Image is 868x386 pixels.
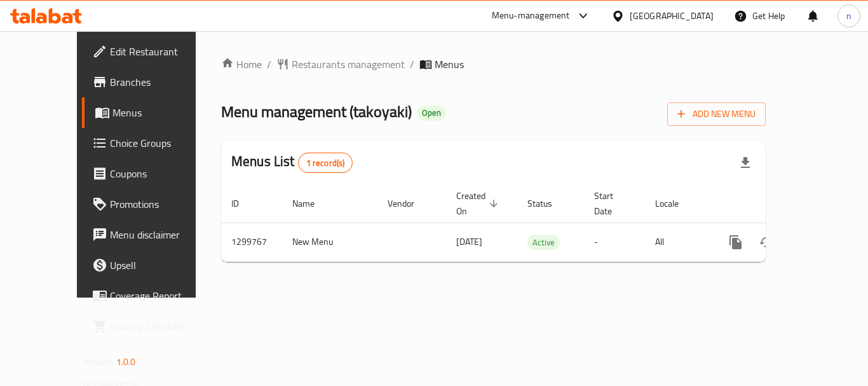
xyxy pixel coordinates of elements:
[221,223,282,261] td: 1299767
[298,153,353,173] div: Total records count
[594,188,630,219] span: Start Date
[267,57,271,72] li: /
[110,227,212,242] span: Menu disclaimer
[82,189,222,219] a: Promotions
[527,235,560,250] span: Active
[292,57,405,72] span: Restaurants management
[110,258,212,273] span: Upsell
[110,288,212,303] span: Coverage Report
[282,223,377,261] td: New Menu
[112,105,212,120] span: Menus
[527,196,569,211] span: Status
[82,128,222,158] a: Choice Groups
[388,196,431,211] span: Vendor
[527,235,560,250] div: Active
[435,57,464,72] span: Menus
[231,196,255,211] span: ID
[221,57,766,72] nav: breadcrumb
[846,9,851,23] span: n
[221,97,412,126] span: Menu management ( takoyaki )
[82,250,222,280] a: Upsell
[110,166,212,181] span: Coupons
[677,106,756,122] span: Add New Menu
[82,280,222,311] a: Coverage Report
[82,311,222,341] a: Grocery Checklist
[82,67,222,97] a: Branches
[292,196,331,211] span: Name
[645,223,710,261] td: All
[221,57,262,72] a: Home
[417,106,446,121] div: Open
[299,157,353,169] span: 1 record(s)
[730,148,761,178] div: Export file
[751,227,782,258] button: Change Status
[492,8,570,24] div: Menu-management
[630,9,714,23] div: [GEOGRAPHIC_DATA]
[82,97,222,128] a: Menus
[83,354,114,370] span: Version:
[116,354,136,370] span: 1.0.0
[110,319,212,334] span: Grocery Checklist
[231,152,353,173] h2: Menus List
[82,36,222,67] a: Edit Restaurant
[110,74,212,90] span: Branches
[456,188,502,219] span: Created On
[221,184,853,262] table: enhanced table
[110,44,212,59] span: Edit Restaurant
[456,233,482,250] span: [DATE]
[417,107,446,118] span: Open
[721,227,751,258] button: more
[110,135,212,151] span: Choice Groups
[82,158,222,189] a: Coupons
[667,102,766,126] button: Add New Menu
[110,196,212,212] span: Promotions
[276,57,405,72] a: Restaurants management
[82,219,222,250] a: Menu disclaimer
[410,57,414,72] li: /
[584,223,645,261] td: -
[710,184,853,223] th: Actions
[655,196,695,211] span: Locale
